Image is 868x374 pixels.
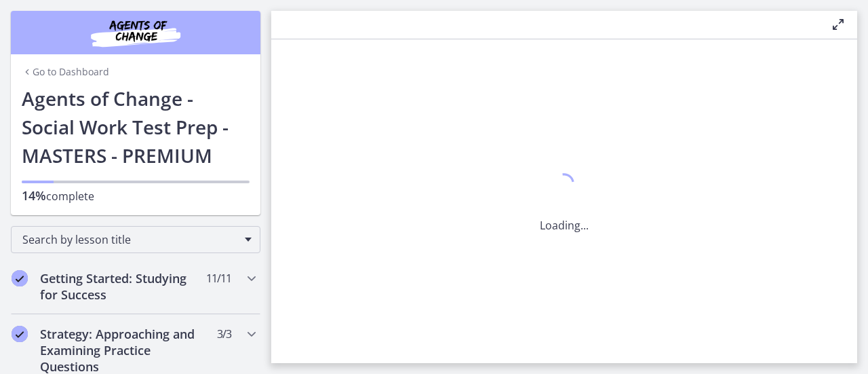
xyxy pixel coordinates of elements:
div: Search by lesson title [11,226,260,253]
i: Completed [12,326,28,342]
h2: Getting Started: Studying for Success [40,270,205,303]
span: 14% [22,187,46,204]
img: Agents of Change [54,16,217,49]
span: 3 / 3 [217,326,231,342]
h1: Agents of Change - Social Work Test Prep - MASTERS - PREMIUM [22,84,250,170]
span: 11 / 11 [206,270,231,286]
a: Go to Dashboard [22,65,109,79]
p: Loading... [540,217,589,233]
div: 1 [540,170,589,201]
span: Search by lesson title [22,232,238,247]
p: complete [22,187,250,204]
i: Completed [12,270,28,286]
